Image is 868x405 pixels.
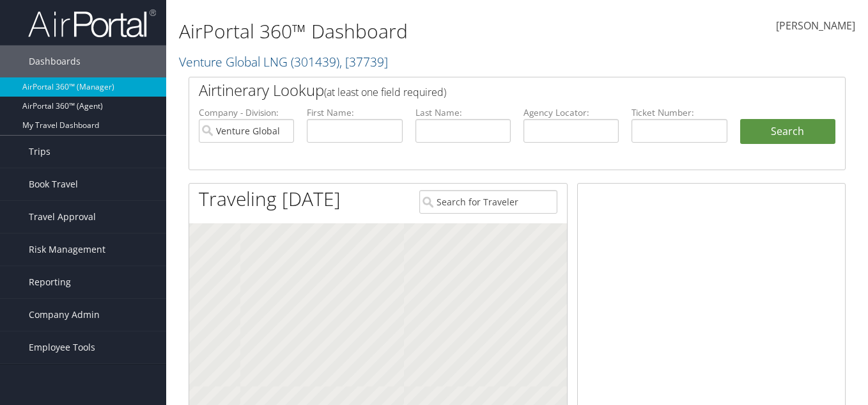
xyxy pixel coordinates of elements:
span: [PERSON_NAME] [776,19,855,33]
a: Venture Global LNG [179,53,388,70]
button: Search [740,119,835,145]
img: airportal-logo.png [28,8,156,38]
a: [PERSON_NAME] [776,6,855,46]
span: Trips [29,136,50,168]
span: Employee Tools [29,331,95,363]
label: Agency Locator: [523,106,619,119]
span: Dashboards [29,45,81,77]
span: Risk Management [29,234,105,266]
label: Last Name: [415,106,511,119]
span: Reporting [29,266,71,298]
span: (at least one field required) [324,85,446,99]
span: Company Admin [29,299,100,331]
h1: AirPortal 360™ Dashboard [179,18,630,45]
span: Travel Approval [29,201,96,233]
h2: Airtinerary Lookup [199,79,781,101]
span: Book Travel [29,168,78,200]
label: Ticket Number: [632,106,727,119]
span: ( 301439 ) [291,53,339,70]
label: First Name: [307,106,402,119]
label: Company - Division: [199,106,294,119]
input: Search for Traveler [419,190,557,214]
span: , [ 37739 ] [339,53,388,70]
h1: Traveling [DATE] [199,186,341,212]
